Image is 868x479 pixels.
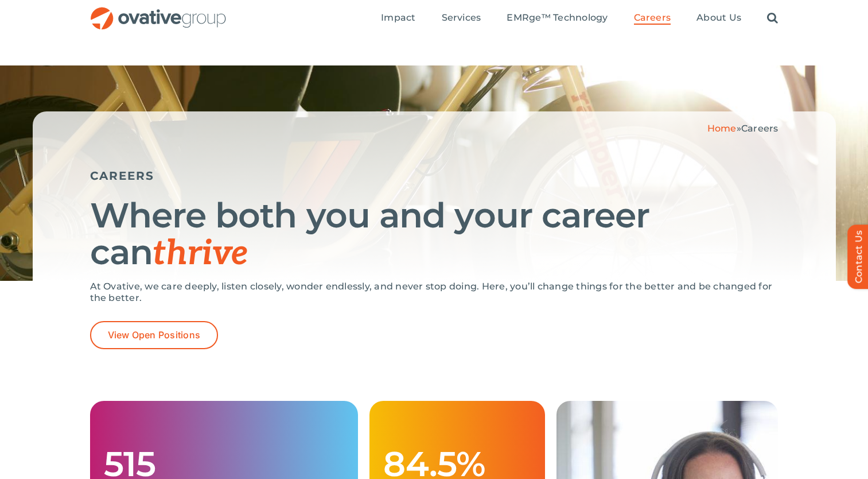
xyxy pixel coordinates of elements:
[707,123,779,134] span: »
[90,169,779,183] h5: CAREERS
[90,281,779,304] p: At Ovative, we care deeply, listen closely, wonder endlessly, and never stop doing. Here, you’ll ...
[381,12,415,24] span: Impact
[634,12,671,24] span: Careers
[442,12,481,24] span: Services
[507,12,608,24] span: EMRge™ Technology
[696,12,741,25] a: About Us
[741,123,779,134] span: Careers
[707,123,737,134] a: Home
[90,197,779,272] h1: Where both you and your career can
[108,330,201,341] span: View Open Positions
[442,12,481,25] a: Services
[381,12,415,25] a: Impact
[89,6,227,17] a: OG_Full_horizontal_RGB
[696,12,741,24] span: About Us
[507,12,608,25] a: EMRge™ Technology
[634,12,671,25] a: Careers
[153,233,248,275] span: thrive
[767,12,778,25] a: Search
[90,321,219,349] a: View Open Positions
